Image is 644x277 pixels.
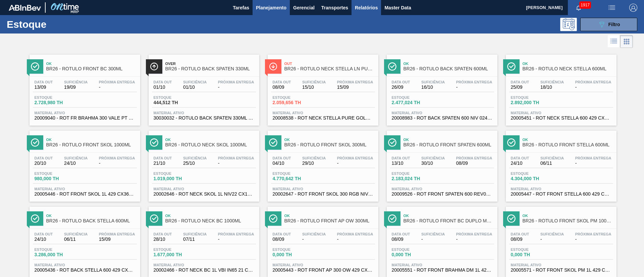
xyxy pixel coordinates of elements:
span: 20008538 - ROT NECK STELLA PURE GOLD 330 CX48MIL [273,116,373,121]
span: - [575,161,611,166]
img: userActions [608,4,616,12]
span: Data out [511,156,529,160]
span: BR26 - RÓTULO FRONT STELLA 600ML [523,142,613,147]
span: - [540,237,564,242]
img: Logout [629,4,637,12]
span: Master Data [384,4,411,12]
span: 20002646 - ROT NECK SKOL 1L NIV22 CX138,6MIL [154,192,254,197]
h1: Estoque [7,20,107,28]
span: - [218,161,254,166]
div: Visão em Cards [620,35,633,48]
span: Data out [273,156,291,160]
span: BR26 - RÓTULO FRONT BC 300ML [46,66,137,71]
img: Ícone [388,214,396,223]
span: Próxima Entrega [456,80,492,84]
span: BR26 - RÓTULO FRONT SKOL 1000ML [46,142,137,147]
span: Material ativo [273,187,373,191]
img: TNhmsLtSVTkK8tSr43FrP2fwEKptu5GPRR3wAAAABJRU5ErkJggg== [9,5,41,11]
a: ÍconeOkBR26 - RÓTULO NECK SKOL 1000MLData out21/10Suficiência25/10Próxima Entrega-Estoque1.019,00... [144,126,263,202]
span: BR26 - RÓTULO NECK BC 1000ML [165,218,256,223]
span: Material ativo [392,263,492,267]
span: 20005551 - ROT FRONT BRAHMA DM 1L 429 CX36MIL [392,268,492,273]
span: 24/10 [511,161,529,166]
span: 1.019,000 TH [154,176,201,181]
span: Próxima Entrega [337,156,373,160]
span: Estoque [511,95,558,99]
span: 15/10 [302,85,326,90]
span: Suficiência [421,80,445,84]
img: Ícone [150,138,158,147]
span: Suficiência [64,156,88,160]
span: BR26 - RÓTULO FRONT AP OW 300ML [284,218,375,223]
span: 2.728,980 TH [35,100,82,105]
span: Filtro [608,22,620,27]
span: 20009526 - ROT FRONT SPATEN 600 REV02 CX27MIL [392,192,492,197]
span: 29/10 [302,161,326,166]
span: Suficiência [183,156,207,160]
span: Ok [404,138,494,142]
span: 2.892,000 TH [511,100,558,105]
span: Data out [273,80,291,84]
a: ÍconeOutBR26 - RÓTULO NECK STELLA LN PURE GOLD 330MLData out08/09Suficiência15/10Próxima Entrega1... [263,50,382,126]
button: Filtro [580,18,637,31]
span: Ok [284,214,375,218]
span: 980,000 TH [35,176,82,181]
span: Material ativo [511,187,611,191]
span: Próxima Entrega [218,232,254,236]
span: 25/10 [183,161,207,166]
span: Ok [523,138,613,142]
span: Suficiência [302,80,326,84]
span: Data out [35,232,53,236]
span: Over [165,62,256,66]
span: - [99,161,135,166]
span: 08/09 [456,161,492,166]
span: 20005436 - ROT BACK STELLA 600 429 CX40MIL [35,268,135,273]
a: ÍconeOkBR26 - RÓTULO FRONT BC 300MLData out13/09Suficiência19/09Próxima Entrega-Estoque2.728,980 ... [24,50,144,126]
span: 04/10 [273,161,291,166]
span: Data out [35,80,53,84]
span: Estoque [154,171,201,176]
span: Estoque [273,95,320,99]
span: BR26 - RÓTULO NECK SKOL 1000ML [165,142,256,147]
span: - [218,85,254,90]
a: ÍconeOkBR26 - RÓTULO FRONT SKOL 1000MLData out20/10Suficiência24/10Próxima Entrega-Estoque980,000... [24,126,144,202]
span: Suficiência [302,232,326,236]
span: Próxima Entrega [218,80,254,84]
span: 28/10 [154,237,172,242]
span: 01/10 [183,85,207,90]
a: ÍconeOkBR26 - RÓTULO NECK STELLA 600MLData out25/09Suficiência18/10Próxima Entrega-Estoque2.892,0... [501,50,620,126]
span: Data out [392,80,410,84]
span: 0,000 TH [392,252,439,257]
button: Notificações [568,3,589,12]
span: Material ativo [35,263,135,267]
span: Relatórios [355,4,378,12]
span: 30/10 [421,161,445,166]
span: Estoque [35,248,82,252]
span: BR26 - RÓTULO FRONT BC DUPLO MALTE 1000ML [404,218,494,223]
img: Ícone [31,138,39,147]
span: Data out [511,80,529,84]
span: 20009040 - ROT FR BRAHMA 300 VALE PT REV02 CX60ML [35,116,135,121]
span: Material ativo [511,111,611,115]
img: Ícone [507,62,516,71]
span: Suficiência [64,232,88,236]
a: ÍconeOkBR26 - RÓTULO FRONT STELLA 600MLData out24/10Suficiência06/11Próxima Entrega-Estoque4.304,... [501,126,620,202]
span: 15/09 [337,85,373,90]
span: Suficiência [421,156,445,160]
span: 13/10 [392,161,410,166]
span: Ok [284,138,375,142]
span: Estoque [35,171,82,176]
span: 08/09 [392,237,410,242]
img: Ícone [150,62,158,71]
span: 20005571 - ROT FRONT SKOL PM 1L 429 CX36MIL [511,268,611,273]
span: Suficiência [183,80,207,84]
span: Próxima Entrega [218,156,254,160]
span: Material ativo [154,111,254,115]
span: Estoque [511,171,558,176]
span: Suficiência [540,232,564,236]
span: 3.286,000 TH [35,252,82,257]
span: BR26 - RÓTULO NECK STELLA LN PURE GOLD 330ML [284,66,375,71]
span: 20005443 - ROT FRONT AP 300 OW 429 CX96MIL [273,268,373,273]
div: Pogramando: nenhum usuário selecionado [560,18,577,31]
a: ÍconeOkBR26 - RÓTULO FRONT SPATEN 600MLData out13/10Suficiência30/10Próxima Entrega08/09Estoque2.... [382,126,501,202]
